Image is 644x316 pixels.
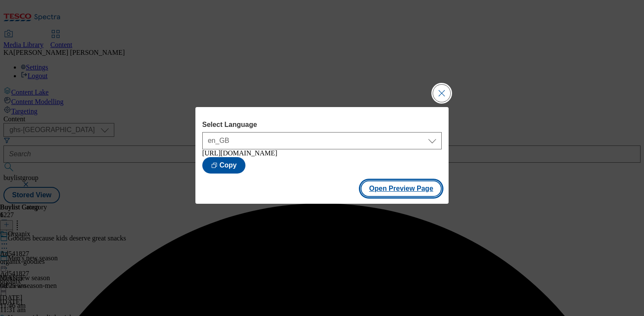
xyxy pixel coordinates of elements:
[202,157,245,174] button: Copy
[202,149,442,157] div: [URL][DOMAIN_NAME]
[361,180,442,197] button: Open Preview Page
[195,107,449,204] div: Modal
[433,85,450,102] button: Close Modal
[202,121,442,129] label: Select Language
